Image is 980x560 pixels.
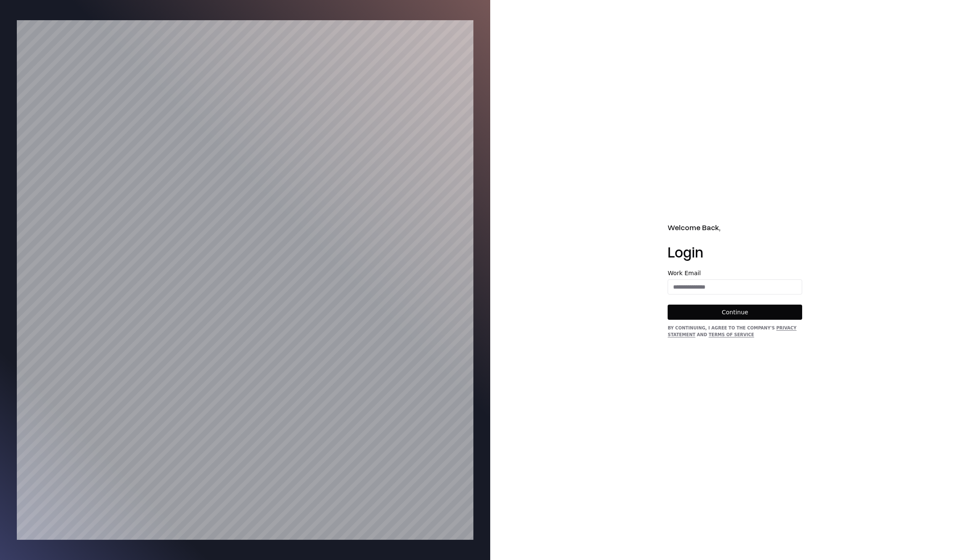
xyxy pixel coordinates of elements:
[708,332,754,337] a: Terms of Service
[668,270,802,276] label: Work Email
[668,243,802,260] h1: Login
[668,326,796,337] a: Privacy Statement
[668,305,802,320] button: Continue
[668,325,802,338] div: By continuing, I agree to the Company's and
[668,222,802,233] h2: Welcome Back,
